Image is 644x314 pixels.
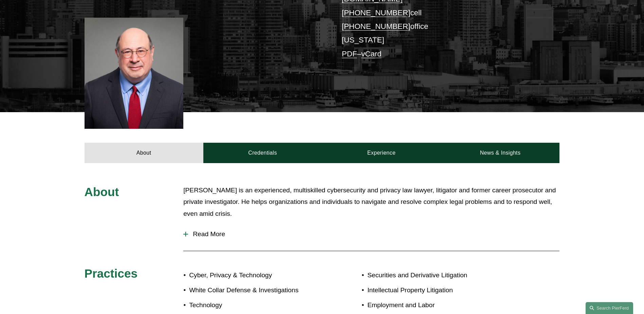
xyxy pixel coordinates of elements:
p: Intellectual Property Litigation [367,284,520,296]
a: [PHONE_NUMBER] [342,8,410,17]
p: Cyber, Privacy & Technology [189,269,322,281]
a: Search this site [586,302,633,314]
a: vCard [361,50,382,58]
span: About [85,185,119,198]
a: [PHONE_NUMBER] [342,22,410,31]
a: Credentials [203,143,322,163]
span: Read More [188,230,559,238]
p: Employment and Labor [367,299,520,311]
a: About [85,143,203,163]
span: Practices [85,267,138,280]
a: Experience [322,143,441,163]
a: PDF [342,50,357,58]
p: [PERSON_NAME] is an experienced, multiskilled cybersecurity and privacy law lawyer, litigator and... [183,185,559,220]
button: Read More [183,225,559,243]
p: White Collar Defense & Investigations [189,284,322,296]
a: News & Insights [441,143,559,163]
p: Securities and Derivative Litigation [367,269,520,281]
p: Technology [189,299,322,311]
